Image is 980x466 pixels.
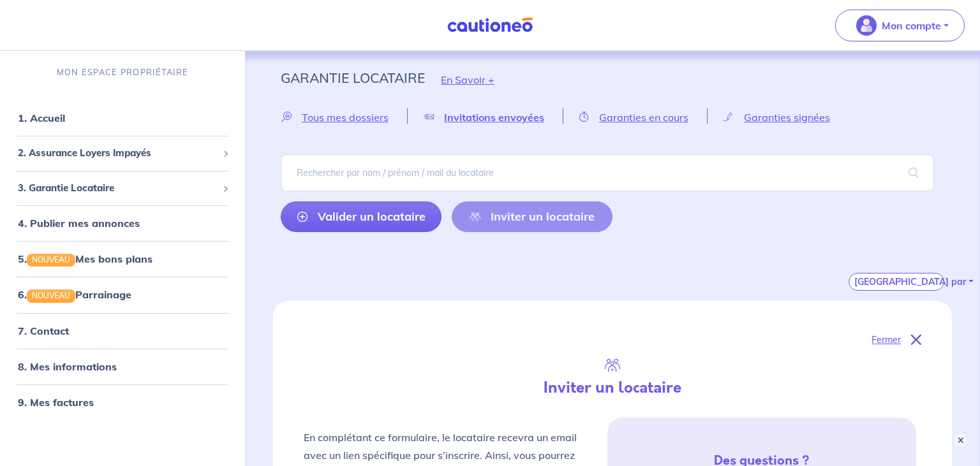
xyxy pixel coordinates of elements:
input: Rechercher par nom / prénom / mail du locataire [281,154,934,191]
span: Garanties signées [744,111,830,124]
div: 5.NOUVEAUMes bons plans [5,246,240,272]
p: Mon compte [882,18,941,33]
img: illu_account_valid_menu.svg [856,15,877,36]
p: Fermer [872,331,901,348]
span: 3. Garantie Locataire [18,181,218,196]
a: Tous mes dossiers [281,111,407,123]
img: Cautioneo [442,17,538,33]
a: Garanties signées [708,111,849,123]
a: 9. Mes factures [18,396,94,409]
div: 7. Contact [5,318,240,344]
a: Invitations envoyées [408,111,563,123]
button: [GEOGRAPHIC_DATA] par [849,273,944,291]
a: 8. Mes informations [18,360,117,373]
a: 6.NOUVEAUParrainage [18,288,131,301]
span: Garanties en cours [599,111,688,124]
p: Garantie Locataire [281,66,425,89]
a: Valider un locataire [281,201,442,232]
div: 1. Accueil [5,105,240,131]
a: 1. Accueil [18,112,65,124]
a: 7. Contact [18,324,69,337]
div: 2. Assurance Loyers Impayés [5,141,240,166]
span: 2. Assurance Loyers Impayés [18,146,218,161]
button: illu_account_valid_menu.svgMon compte [835,10,965,41]
span: Tous mes dossiers [302,111,389,124]
button: En Savoir + [425,61,510,98]
a: 5.NOUVEAUMes bons plans [18,252,152,265]
p: MON ESPACE PROPRIÉTAIRE [57,66,188,78]
a: 4. Publier mes annonces [18,217,140,229]
h4: Inviter un locataire [454,379,771,397]
div: 6.NOUVEAUParrainage [5,282,240,307]
span: search [893,155,934,191]
a: Garanties en cours [563,111,707,123]
button: × [954,434,967,447]
div: 8. Mes informations [5,354,240,379]
div: 4. Publier mes annonces [5,210,240,236]
span: Invitations envoyées [444,111,544,124]
div: 9. Mes factures [5,390,240,415]
div: 3. Garantie Locataire [5,176,240,201]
